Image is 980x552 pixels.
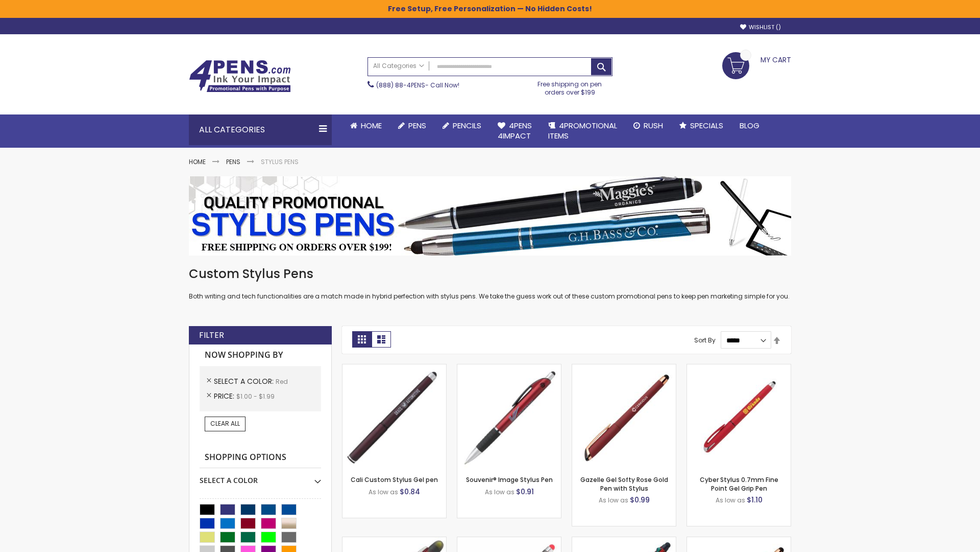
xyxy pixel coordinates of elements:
span: As low as [369,488,398,496]
img: Cyber Stylus 0.7mm Fine Point Gel Grip Pen-Red [687,364,791,468]
a: 4Pens4impact [489,114,540,148]
span: $0.99 [630,495,650,505]
a: Home [189,157,206,166]
span: Clear All [210,419,240,428]
div: Both writing and tech functionalities are a match made in hybrid perfection with stylus pens. We ... [189,266,791,301]
a: 4PROMOTIONALITEMS [540,114,625,148]
span: 4Pens 4impact [498,120,532,141]
a: All Categories [368,58,429,75]
a: Blog [731,114,768,137]
span: Price [214,391,236,401]
a: Cyber Stylus 0.7mm Fine Point Gel Grip Pen-Red [687,364,791,373]
span: Pencils [453,120,481,131]
a: Orbitor 4 Color Assorted Ink Metallic Stylus Pens-Red [572,537,676,545]
a: Cali Custom Stylus Gel pen [351,475,438,484]
span: All Categories [373,62,424,70]
strong: Stylus Pens [261,157,299,166]
img: Gazelle Gel Softy Rose Gold Pen with Stylus-Red [572,364,676,468]
span: $1.00 - $1.99 [236,392,275,401]
a: Wishlist [740,24,781,31]
div: Select A Color [200,468,321,486]
img: Souvenir® Image Stylus Pen-Red [457,364,561,468]
label: Sort By [694,336,716,344]
a: Rush [625,114,671,137]
a: Clear All [205,417,246,431]
span: Home [361,120,382,131]
span: - Call Now! [376,81,459,89]
a: Pens [390,114,434,137]
span: As low as [599,496,628,504]
h1: Custom Stylus Pens [189,266,791,282]
strong: Shopping Options [200,447,321,469]
a: Souvenir® Image Stylus Pen-Red [457,364,561,373]
a: Pencils [434,114,489,137]
a: Home [342,114,390,137]
div: Free shipping on pen orders over $199 [527,76,613,97]
span: Specials [690,120,723,131]
a: Islander Softy Gel with Stylus - ColorJet Imprint-Red [457,537,561,545]
a: Gazelle Gel Softy Rose Gold Pen with Stylus - ColorJet-Red [687,537,791,545]
img: Stylus Pens [189,176,791,256]
a: Specials [671,114,731,137]
span: Select A Color [214,376,276,386]
span: $0.84 [400,487,420,497]
span: As low as [485,488,514,496]
a: Souvenir® Image Stylus Pen [466,475,553,484]
a: (888) 88-4PENS [376,81,425,89]
a: Cyber Stylus 0.7mm Fine Point Gel Grip Pen [700,475,778,492]
a: Cali Custom Stylus Gel pen-Red [342,364,446,373]
a: Gazelle Gel Softy Rose Gold Pen with Stylus [580,475,668,492]
span: Red [276,377,288,386]
span: Rush [644,120,663,131]
strong: Grid [352,331,372,348]
span: 4PROMOTIONAL ITEMS [548,120,617,141]
div: All Categories [189,114,332,145]
a: Pens [226,157,240,166]
strong: Filter [199,330,224,341]
span: $0.91 [516,487,534,497]
span: Pens [408,120,426,131]
strong: Now Shopping by [200,344,321,366]
span: As low as [716,496,745,504]
a: Souvenir® Jalan Highlighter Stylus Pen Combo-Red [342,537,446,545]
span: $1.10 [747,495,763,505]
img: Cali Custom Stylus Gel pen-Red [342,364,446,468]
span: Blog [740,120,759,131]
img: 4Pens Custom Pens and Promotional Products [189,60,291,93]
a: Gazelle Gel Softy Rose Gold Pen with Stylus-Red [572,364,676,373]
